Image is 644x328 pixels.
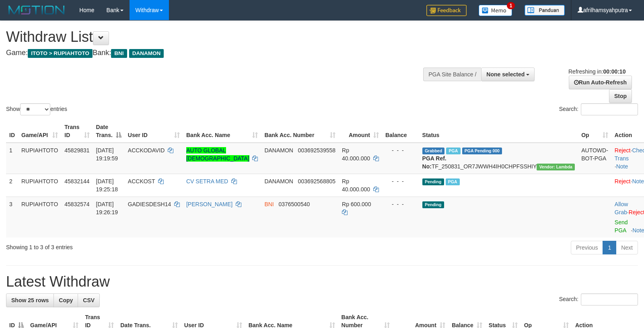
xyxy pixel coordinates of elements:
span: Pending [422,201,444,208]
input: Search: [581,293,638,305]
th: Op: activate to sort column ascending [578,120,611,143]
h1: Latest Withdraw [6,274,638,290]
th: ID [6,120,18,143]
th: Game/API: activate to sort column ascending [18,120,61,143]
h4: Game: Bank: [6,49,421,57]
span: 45832574 [64,201,89,207]
a: Show 25 rows [6,293,54,307]
a: CSV [78,293,100,307]
a: Run Auto-Refresh [569,76,632,89]
a: Stop [609,89,632,103]
span: DANAMON [129,49,164,58]
span: 45832144 [64,178,89,184]
div: - - - [385,200,416,208]
span: DANAMON [264,147,293,154]
label: Search: [559,103,638,115]
span: [DATE] 19:19:59 [96,147,118,162]
span: Pending [422,178,444,185]
a: Note [616,163,628,170]
input: Search: [581,103,638,115]
a: Reject [615,147,631,154]
th: User ID: activate to sort column ascending [125,120,183,143]
select: Showentries [20,103,50,115]
div: Showing 1 to 3 of 3 entries [6,240,262,251]
span: Marked by afrilhamsyahputra [446,148,460,154]
label: Show entries [6,103,67,115]
span: GADIESDESH14 [128,201,171,207]
a: Next [616,241,638,254]
span: None selected [486,71,525,78]
th: Bank Acc. Name: activate to sort column ascending [183,120,261,143]
label: Search: [559,293,638,305]
td: RUPIAHTOTO [18,197,61,238]
span: BNI [111,49,127,58]
span: Copy 003692568805 to clipboard [298,178,335,184]
span: · [615,201,629,215]
span: Copy [59,297,73,303]
img: Feedback.jpg [426,5,467,16]
span: Grabbed [422,148,445,154]
td: RUPIAHTOTO [18,143,61,174]
div: - - - [385,177,416,185]
td: 3 [6,197,18,238]
span: Marked by afrilhamsyahputra [446,178,460,185]
div: - - - [385,146,416,154]
a: 1 [603,241,616,254]
th: Bank Acc. Number: activate to sort column ascending [261,120,339,143]
th: Status [419,120,578,143]
td: RUPIAHTOTO [18,174,61,197]
span: ACCKOST [128,178,155,184]
h1: Withdraw List [6,29,421,45]
th: Amount: activate to sort column ascending [339,120,382,143]
span: 1 [507,2,515,9]
td: 2 [6,174,18,197]
a: Allow Grab [615,201,628,215]
span: BNI [264,201,274,207]
span: 45829831 [64,147,89,154]
div: PGA Site Balance / [423,68,481,81]
span: Rp 600.000 [342,201,371,207]
span: Refreshing in: [568,68,625,75]
span: Show 25 rows [11,297,49,303]
span: [DATE] 19:26:19 [96,201,118,215]
td: AUTOWD-BOT-PGA [578,143,611,174]
a: AUTO GLOBAL [DEMOGRAPHIC_DATA] [186,147,249,162]
a: Copy [53,293,78,307]
span: Copy 003692539558 to clipboard [298,147,335,154]
button: None selected [481,68,535,81]
img: MOTION_logo.png [6,4,67,16]
span: [DATE] 19:25:18 [96,178,118,193]
span: CSV [83,297,95,303]
a: Send PGA [615,219,628,234]
a: [PERSON_NAME] [186,201,232,207]
a: Note [632,178,644,184]
b: PGA Ref. No: [422,155,446,170]
strong: 00:00:10 [603,68,625,75]
th: Balance [382,120,419,143]
th: Trans ID: activate to sort column ascending [61,120,93,143]
th: Date Trans.: activate to sort column descending [93,120,125,143]
span: Copy 0376500540 to clipboard [278,201,310,207]
span: Vendor URL: https://order7.1velocity.biz [537,164,575,170]
img: panduan.png [525,5,565,16]
a: Previous [571,241,603,254]
span: ITOTO > RUPIAHTOTO [28,49,93,58]
a: Reject [615,178,631,184]
a: CV SETRA MED [186,178,228,184]
span: PGA Pending [462,148,502,154]
span: DANAMON [264,178,293,184]
span: Rp 40.000.000 [342,178,370,193]
img: Button%20Memo.svg [479,5,512,16]
span: ACCKODAVID [128,147,165,154]
td: TF_250831_OR7JWWH4IH0CHPFSSHIY [419,143,578,174]
td: 1 [6,143,18,174]
span: Rp 40.000.000 [342,147,370,162]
